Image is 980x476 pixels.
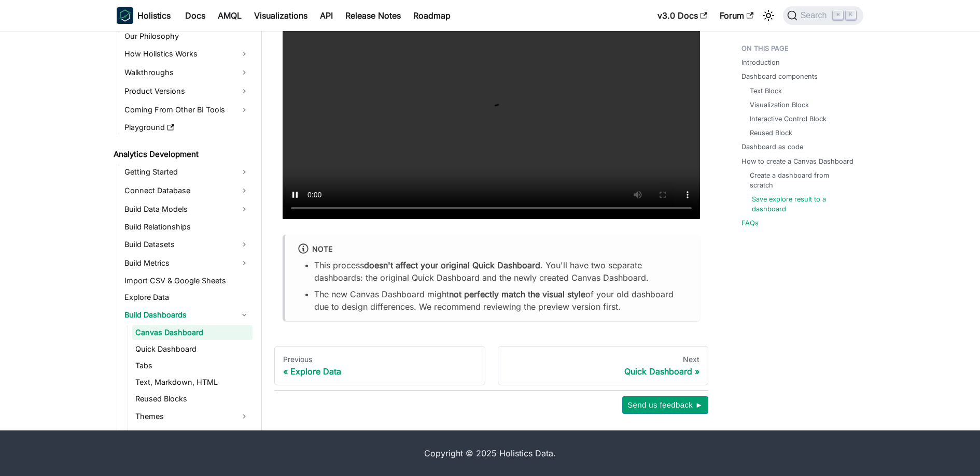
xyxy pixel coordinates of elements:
[507,366,700,377] div: Quick Dashboard
[117,7,171,24] a: HolisticsHolistics
[132,358,253,373] a: Tabs
[121,307,253,323] a: Build Dashboards
[121,102,253,118] a: Coming From Other BI Tools
[846,10,856,20] kbd: K
[121,236,253,253] a: Build Datasets
[741,156,853,166] a: How to create a Canvas Dashboard
[622,396,708,414] button: Send us feedback ►
[274,346,485,385] a: PreviousExplore Data
[121,64,253,81] a: Walkthroughs
[212,7,248,24] a: AMQL
[121,182,253,199] a: Connect Database
[121,201,253,218] a: Build Data Models
[750,170,853,190] a: Create a dashboard from scratch
[364,260,540,270] strong: doesn't affect your original Quick Dashboard
[132,427,253,441] a: Mobile Responsiveness
[507,355,700,364] div: Next
[274,346,708,385] nav: Docs pages
[283,355,477,364] div: Previous
[132,392,253,406] a: Reused Blocks
[750,86,782,96] a: Text Block
[121,46,253,62] a: How Holistics Works
[110,147,253,162] a: Analytics Development
[339,7,407,24] a: Release Notes
[797,11,833,20] span: Search
[160,447,820,459] div: Copyright © 2025 Holistics Data.
[132,342,253,356] a: Quick Dashboard
[760,7,777,24] button: Switch between dark and light mode (currently light mode)
[407,7,457,24] a: Roadmap
[132,375,253,390] a: Text, Markdown, HTML
[314,259,688,284] li: This process . You'll have two separate dashboards: the original Quick Dashboard and the newly cr...
[121,164,253,180] a: Getting Started
[741,57,780,67] a: Introduction
[741,71,818,81] a: Dashboard components
[248,7,314,24] a: Visualizations
[741,142,803,152] a: Dashboard as code
[314,7,339,24] a: API
[783,6,863,25] button: Search (Command+K)
[121,255,253,271] a: Build Metrics
[498,346,709,385] a: NextQuick Dashboard
[449,289,585,299] strong: not perfectly match the visual style
[741,218,759,228] a: FAQs
[121,29,253,44] a: Our Philosophy
[651,7,713,24] a: v3.0 Docs
[117,7,133,24] img: Holistics
[713,7,760,24] a: Forum
[283,366,477,377] div: Explore Data
[833,10,843,20] kbd: ⌘
[132,408,253,425] a: Themes
[121,120,253,135] a: Playground
[627,398,703,412] span: Send us feedback ►
[179,7,212,24] a: Docs
[132,325,253,340] a: Canvas Dashboard
[121,83,253,99] a: Product Versions
[121,220,253,234] a: Build Relationships
[750,114,827,124] a: Interactive Control Block
[750,128,792,138] a: Reused Block
[752,194,855,214] a: Save explore result to a dashboard
[121,273,253,288] a: Import CSV & Google Sheets
[750,100,809,110] a: Visualization Block
[137,9,171,22] b: Holistics
[298,243,688,256] div: note
[314,288,688,313] li: The new Canvas Dashboard might of your old dashboard due to design differences. We recommend revi...
[121,290,253,305] a: Explore Data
